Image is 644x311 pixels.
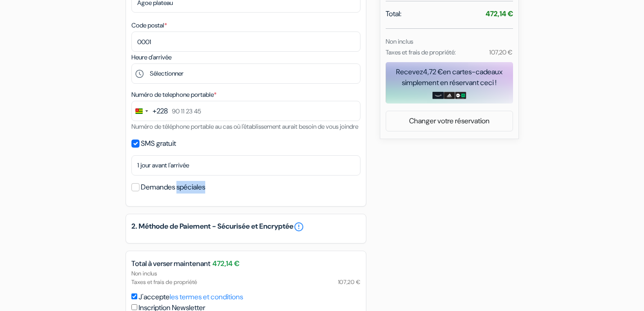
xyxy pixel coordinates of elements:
label: Code postal [131,21,167,30]
img: uber-uber-eats-card.png [455,92,466,99]
label: Numéro de telephone portable [131,90,216,99]
strong: 472,14 € [486,9,513,18]
button: Change country, selected Togo (+228) [132,101,168,121]
span: 472,14 € [212,258,239,269]
small: Taxes et frais de propriété: [386,48,456,56]
div: Recevez en cartes-cadeaux simplement en réservant ceci ! [386,67,513,88]
label: Demandes spéciales [141,181,205,194]
span: Total à verser maintenant [131,258,211,269]
small: Numéro de téléphone portable au cas où l'établissement aurait besoin de vous joindre [131,122,358,131]
label: Heure d'arrivée [131,53,171,62]
div: +228 [153,106,168,117]
img: amazon-card-no-text.png [432,92,444,99]
a: les termes et conditions [170,292,243,302]
div: Non inclus Taxes et frais de propriété [126,269,366,286]
label: J'accepte [139,292,243,302]
span: 107,20 € [338,278,360,286]
a: error_outline [293,221,304,232]
small: Non inclus [386,37,413,45]
input: 90 11 23 45 [131,101,360,121]
a: Changer votre réservation [386,113,513,130]
span: 4,72 € [423,67,443,77]
small: 107,20 € [489,48,513,56]
img: adidas-card.png [444,92,455,99]
label: SMS gratuit [141,137,176,150]
h5: 2. Méthode de Paiement - Sécurisée et Encryptée [131,221,360,232]
span: Total: [386,9,401,19]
